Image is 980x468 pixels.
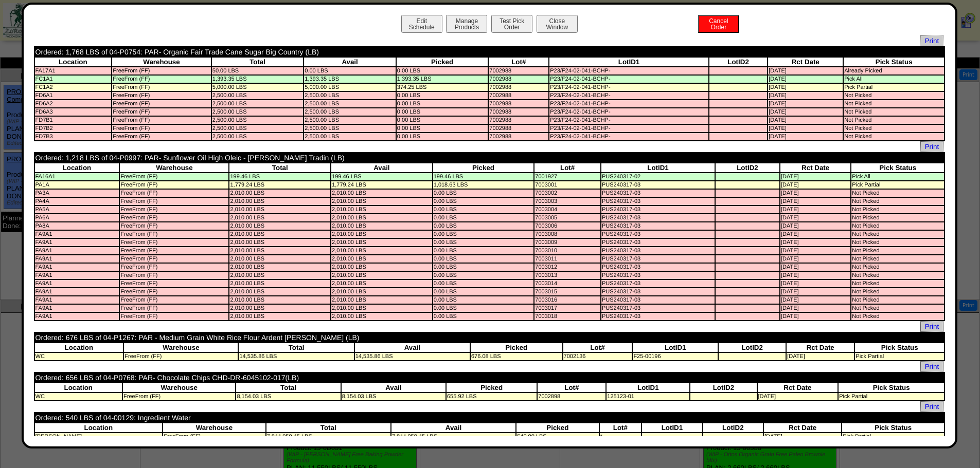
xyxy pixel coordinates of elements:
[229,173,330,180] td: 199.46 LBS
[534,231,600,238] td: 7003008
[112,108,211,116] td: FreeFrom (FF)
[489,92,548,99] td: 7002988
[120,288,228,295] td: FreeFrom (FF)
[355,343,470,352] th: Avail
[331,313,432,320] td: 2,010.00 LBS
[433,173,534,180] td: 199.46 LBS
[780,206,850,213] td: [DATE]
[112,67,211,74] td: FreeFrom (FF)
[920,141,943,152] span: Print
[920,35,943,46] a: Print
[536,23,579,31] a: CloseWindow
[851,305,944,312] td: Not Picked
[229,206,330,213] td: 2,010.00 LBS
[549,100,708,107] td: P23/F24-02-041-BCHP-
[549,125,708,132] td: P23/F24-02-041-BCHP-
[601,206,715,213] td: PUS240317-03
[433,247,534,254] td: 0.00 LBS
[601,239,715,246] td: PUS240317-03
[35,247,119,254] td: FA9A1
[780,231,850,238] td: [DATE]
[851,214,944,221] td: Not Picked
[304,67,396,74] td: 0.00 LBS
[304,92,396,99] td: 2,500.00 LBS
[549,67,708,74] td: P23/F24-02-041-BCHP-
[601,272,715,279] td: PUS240317-03
[534,198,600,205] td: 7003003
[120,296,228,304] td: FreeFrom (FF)
[719,343,786,352] th: LotID2
[433,264,534,271] td: 0.00 LBS
[489,84,548,91] td: 7002988
[120,198,228,205] td: FreeFrom (FF)
[844,76,944,83] td: Pick All
[787,343,854,352] th: Rct Date
[120,264,228,271] td: FreeFrom (FF)
[120,272,228,279] td: FreeFrom (FF)
[780,296,850,304] td: [DATE]
[120,247,228,254] td: FreeFrom (FF)
[433,280,534,287] td: 0.00 LBS
[601,198,715,205] td: PUS240317-03
[489,125,548,132] td: 7002988
[851,313,944,320] td: Not Picked
[709,58,767,66] th: LotID2
[446,15,487,33] button: ManageProducts
[331,173,432,180] td: 199.46 LBS
[229,198,330,205] td: 2,010.00 LBS
[331,305,432,312] td: 2,010.00 LBS
[534,247,600,254] td: 7003010
[920,401,943,412] span: Print
[120,173,228,180] td: FreeFrom (FF)
[601,247,715,254] td: PUS240317-03
[35,76,112,83] td: FC1A1
[844,67,944,74] td: Already Picked
[489,76,548,83] td: 7002988
[120,163,228,172] th: Warehouse
[433,198,534,205] td: 0.00 LBS
[229,305,330,312] td: 2,010.00 LBS
[331,163,432,172] th: Avail
[212,76,304,83] td: 1,393.35 LBS
[35,198,119,205] td: PA4A
[851,239,944,246] td: Not Picked
[355,353,470,360] td: 14,535.86 LBS
[433,313,534,320] td: 0.00 LBS
[212,58,304,66] th: Total
[633,353,718,360] td: F25-00196
[780,280,850,287] td: [DATE]
[229,222,330,230] td: 2,010.00 LBS
[331,296,432,304] td: 2,010.00 LBS
[768,84,843,91] td: [DATE]
[698,15,739,33] button: CancelOrder
[229,231,330,238] td: 2,010.00 LBS
[601,264,715,271] td: PUS240317-03
[331,288,432,295] td: 2,010.00 LBS
[601,222,715,230] td: PUS240317-03
[433,190,534,197] td: 0.00 LBS
[471,343,562,352] th: Picked
[768,76,843,83] td: [DATE]
[397,67,488,74] td: 0.00 LBS
[549,76,708,83] td: P23/F24-02-041-BCHP-
[229,313,330,320] td: 2,010.00 LBS
[120,239,228,246] td: FreeFrom (FF)
[780,181,850,189] td: [DATE]
[601,181,715,189] td: PUS240317-03
[35,231,119,238] td: FA9A1
[35,117,112,124] td: FD7B1
[844,58,944,66] th: Pick Status
[433,214,534,221] td: 0.00 LBS
[780,288,850,295] td: [DATE]
[212,92,304,99] td: 2,500.00 LBS
[229,190,330,197] td: 2,010.00 LBS
[534,264,600,271] td: 7003012
[120,313,228,320] td: FreeFrom (FF)
[851,264,944,271] td: Not Picked
[35,280,119,287] td: FA9A1
[112,76,211,83] td: FreeFrom (FF)
[851,173,944,180] td: Pick All
[331,239,432,246] td: 2,010.00 LBS
[433,288,534,295] td: 0.00 LBS
[601,296,715,304] td: PUS240317-03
